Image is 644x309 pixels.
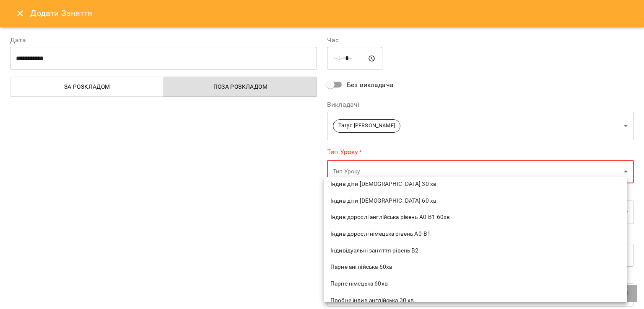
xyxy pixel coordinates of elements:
[330,263,621,271] span: Парне англійська 60хв
[330,230,621,238] span: Індив дорослі німецька рівень А0-В1
[330,197,621,205] span: Індив діти [DEMOGRAPHIC_DATA] 60 хв
[330,296,621,305] span: Пробне індив англійська 30 хв
[330,280,621,288] span: Парне німецька 60хв
[330,213,621,221] span: Індив дорослі англійська рівень А0-В1 60хв
[330,247,621,255] span: Індивідуальні заняття рівень В2
[330,180,621,188] span: Індив діти [DEMOGRAPHIC_DATA] 30 хв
